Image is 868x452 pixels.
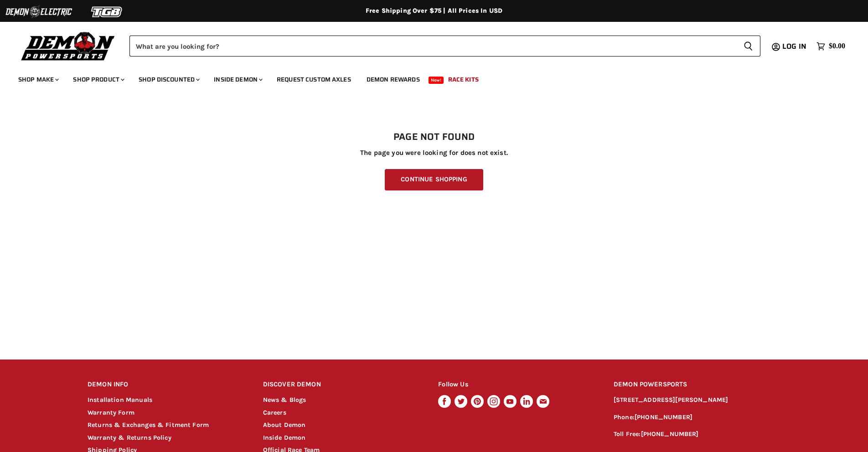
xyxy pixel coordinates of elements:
div: Free Shipping Over $75 | All Prices In USD [69,7,799,15]
img: Demon Powersports [18,30,118,62]
a: Request Custom Axles [270,70,358,89]
a: $0.00 [812,40,850,53]
p: [STREET_ADDRESS][PERSON_NAME] [614,395,780,406]
a: Shop Make [11,70,64,89]
h2: DEMON INFO [88,374,246,395]
p: The page you were looking for does not exist. [88,149,780,157]
p: Toll Free: [614,429,780,440]
a: Installation Manuals [88,396,152,404]
ul: Main menu [11,67,843,89]
a: Warranty Form [88,409,134,416]
a: [PHONE_NUMBER] [635,413,692,421]
a: Careers [263,409,286,416]
a: Log in [778,42,812,51]
a: Inside Demon [207,70,268,89]
a: Warranty & Returns Policy [88,434,171,442]
a: Returns & Exchanges & Fitment Form [88,421,209,429]
a: About Demon [263,421,306,429]
a: [PHONE_NUMBER] [641,430,699,438]
h2: Follow Us [438,374,596,395]
input: Search [129,36,736,56]
h2: DEMON POWERSPORTS [614,374,780,395]
span: New! [429,77,444,84]
a: Demon Rewards [360,70,427,89]
h1: Page not found [88,132,780,143]
a: Shop Discounted [132,70,205,89]
button: Search [736,36,760,56]
img: Demon Electric Logo 2 [5,3,73,21]
h2: DISCOVER DEMON [263,374,421,395]
p: Phone: [614,412,780,423]
a: Shop Product [66,70,130,89]
form: Product [129,36,760,56]
span: Log in [782,41,806,52]
a: Inside Demon [263,434,306,442]
a: Race Kits [441,70,486,89]
span: $0.00 [829,42,845,51]
a: Continue Shopping [385,169,483,190]
img: TGB Logo 2 [73,3,141,21]
a: News & Blogs [263,396,306,404]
